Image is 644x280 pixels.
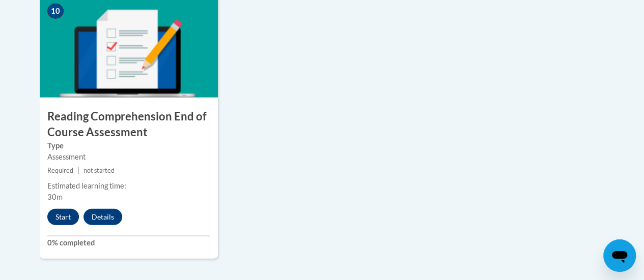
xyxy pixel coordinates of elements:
[83,167,115,174] span: not started
[603,239,636,272] iframe: Button to launch messaging window
[40,109,218,140] h3: Reading Comprehension End of Course Assessment
[47,180,210,192] div: Estimated learning time:
[47,209,79,225] button: Start
[47,4,64,19] span: 10
[77,167,79,174] span: |
[47,151,210,163] div: Assessment
[47,237,210,248] label: 0% completed
[47,193,63,201] span: 30m
[47,140,210,151] label: Type
[83,209,122,225] button: Details
[47,167,73,174] span: Required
